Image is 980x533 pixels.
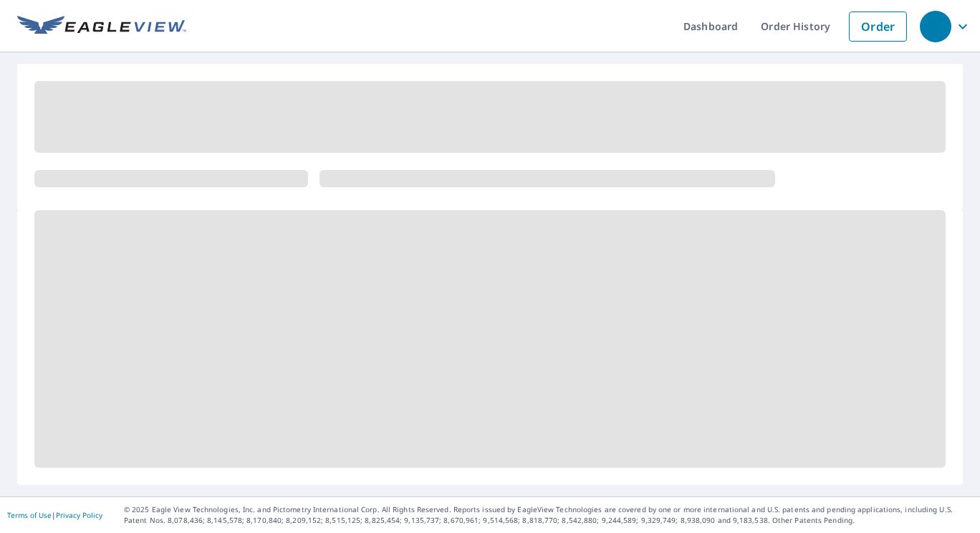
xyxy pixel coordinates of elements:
p: © 2025 Eagle View Technologies, Inc. and Pictometry International Corp. All Rights Reserved. Repo... [124,504,973,526]
a: Privacy Policy [56,510,102,520]
a: Order [849,11,907,42]
img: EV Logo [17,16,186,37]
a: Terms of Use [7,510,52,520]
p: | [7,511,102,519]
